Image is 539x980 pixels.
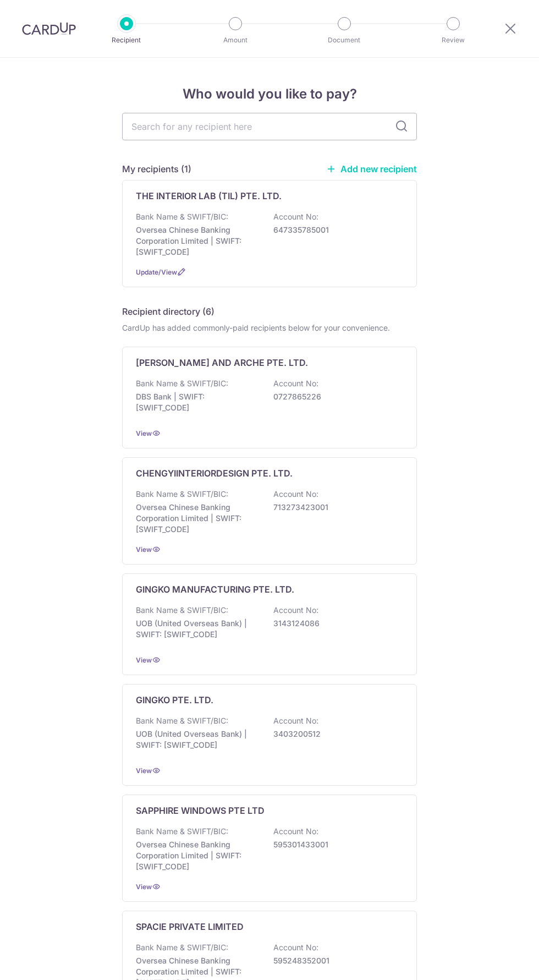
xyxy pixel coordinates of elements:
p: GINGKO MANUFACTURING PTE. LTD. [136,583,294,596]
p: Oversea Chinese Banking Corporation Limited | SWIFT: [SWIFT_CODE] [136,839,259,872]
p: 3403200512 [273,729,397,740]
p: CHENGYIINTERIORDESIGN PTE. LTD. [136,467,293,480]
p: Bank Name & SWIFT/BIC: [136,489,228,500]
p: 3143124086 [273,618,397,629]
a: Update/View [136,268,177,276]
p: UOB (United Overseas Bank) | SWIFT: [SWIFT_CODE] [136,618,259,640]
p: THE INTERIOR LAB (TIL) PTE. LTD. [136,189,282,202]
input: Search for any recipient here [122,113,417,140]
p: Review [422,35,484,46]
a: View [136,429,152,437]
h5: My recipients (1) [122,162,191,176]
p: 647335785001 [273,225,397,236]
p: Bank Name & SWIFT/BIC: [136,942,228,953]
a: Add new recipient [326,163,417,174]
p: SAPPHIRE WINDOWS PTE LTD [136,804,265,817]
p: Oversea Chinese Banking Corporation Limited | SWIFT: [SWIFT_CODE] [136,502,259,535]
p: 713273423001 [273,502,397,513]
p: Account No: [273,211,318,222]
h5: Recipient directory (6) [122,305,215,318]
p: 0727865226 [273,391,397,402]
p: Amount [205,35,266,46]
h4: Who would you like to pay? [122,84,417,104]
p: SPACIE PRIVATE LIMITED [136,920,244,933]
p: Recipient [96,35,157,46]
p: Oversea Chinese Banking Corporation Limited | SWIFT: [SWIFT_CODE] [136,225,259,258]
p: UOB (United Overseas Bank) | SWIFT: [SWIFT_CODE] [136,729,259,751]
img: CardUp [22,22,76,35]
p: GINGKO PTE. LTD. [136,693,213,707]
p: Bank Name & SWIFT/BIC: [136,715,228,726]
p: Account No: [273,489,318,500]
p: Bank Name & SWIFT/BIC: [136,826,228,837]
p: Bank Name & SWIFT/BIC: [136,378,228,389]
p: Account No: [273,826,318,837]
p: Account No: [273,715,318,726]
p: 595301433001 [273,839,397,850]
p: Bank Name & SWIFT/BIC: [136,211,228,222]
a: View [136,545,152,554]
p: DBS Bank | SWIFT: [SWIFT_CODE] [136,391,259,413]
p: Document [313,35,375,46]
div: CardUp has added commonly-paid recipients below for your convenience. [122,322,417,333]
p: Account No: [273,942,318,953]
a: View [136,883,152,891]
p: Account No: [273,605,318,616]
p: 595248352001 [273,955,397,966]
a: View [136,656,152,664]
p: Account No: [273,378,318,389]
a: View [136,767,152,775]
p: Bank Name & SWIFT/BIC: [136,605,228,616]
p: [PERSON_NAME] AND ARCHE PTE. LTD. [136,356,308,369]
